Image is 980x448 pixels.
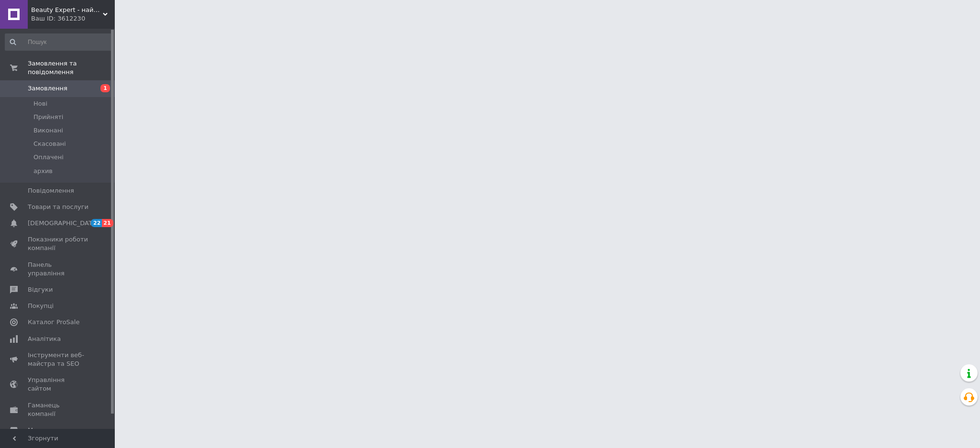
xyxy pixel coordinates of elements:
[28,401,88,418] span: Гаманець компанії
[28,219,99,228] span: [DEMOGRAPHIC_DATA]
[33,167,53,175] span: архив
[33,126,63,135] span: Виконані
[28,186,74,195] span: Повідомлення
[28,351,88,368] span: Інструменти веб-майстра та SEO
[28,302,54,310] span: Покупці
[28,261,88,278] span: Панель управління
[28,235,88,252] span: Показники роботи компанії
[91,219,102,227] span: 22
[28,203,88,211] span: Товари та послуги
[5,33,113,51] input: Пошук
[28,318,79,327] span: Каталог ProSale
[31,6,103,14] span: Beauty Expert - найкращі ціни, швидка відправка
[28,59,115,76] span: Замовлення та повідомлення
[102,219,113,227] span: 21
[33,99,47,108] span: Нові
[28,335,61,343] span: Аналітика
[28,84,67,93] span: Замовлення
[28,376,88,393] span: Управління сайтом
[33,140,66,148] span: Скасовані
[100,84,110,92] span: 1
[33,153,64,162] span: Оплачені
[28,426,52,435] span: Маркет
[28,285,53,294] span: Відгуки
[33,113,63,121] span: Прийняті
[31,14,115,23] div: Ваш ID: 3612230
